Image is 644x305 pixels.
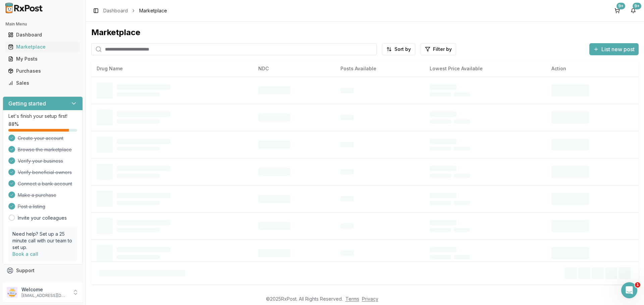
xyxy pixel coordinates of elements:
span: Post a listing [18,203,45,210]
p: Welcome [21,286,68,293]
div: Marketplace [8,44,77,50]
th: NDC [253,61,335,77]
a: Marketplace [5,41,80,53]
button: Filter by [421,43,456,55]
span: Make a purchase [18,192,56,199]
div: Sales [8,80,77,86]
span: Feedback [16,279,39,286]
nav: breadcrumb [103,7,167,14]
button: List new post [589,43,639,55]
div: 9+ [616,3,625,9]
p: Let's finish your setup first! [8,113,77,120]
p: Need help? Set up a 25 minute call with our team to set up. [12,231,73,251]
a: Sales [5,77,80,89]
div: 9+ [633,3,641,9]
th: Action [546,61,639,77]
span: Marketplace [139,7,167,14]
button: Support [3,264,83,277]
button: Marketplace [3,42,83,52]
a: My Posts [5,53,80,65]
p: [EMAIL_ADDRESS][DOMAIN_NAME] [21,293,68,298]
span: Connect a bank account [18,180,72,187]
iframe: Intercom live chat [621,282,637,298]
a: Dashboard [103,7,128,14]
div: Dashboard [8,31,77,38]
span: Filter by [433,46,452,53]
div: My Posts [8,56,77,62]
button: My Posts [3,54,83,64]
a: Dashboard [5,29,80,41]
span: List new post [601,45,635,53]
th: Drug Name [91,61,253,77]
button: Sales [3,78,83,88]
a: Invite your colleagues [18,215,67,221]
div: Marketplace [91,27,639,38]
img: RxPost Logo [3,3,46,13]
button: Sort by [382,43,415,55]
button: 9+ [612,5,623,16]
a: Privacy [362,296,378,302]
a: Purchases [5,65,80,77]
th: Posts Available [335,61,424,77]
div: Purchases [8,68,77,74]
button: Purchases [3,66,83,76]
th: Lowest Price Available [424,61,546,77]
img: User avatar [7,287,17,298]
a: Terms [345,296,359,302]
span: Browse the marketplace [18,146,72,153]
h3: Getting started [8,99,46,107]
span: 1 [635,282,640,288]
button: 9+ [628,5,639,16]
a: Book a call [12,251,38,257]
button: Feedback [3,277,83,289]
span: Verify your business [18,158,63,164]
span: Sort by [394,46,411,53]
h2: Main Menu [5,21,80,27]
span: 88 % [8,121,19,128]
a: List new post [589,47,639,53]
span: Verify beneficial owners [18,169,72,176]
button: Dashboard [3,29,83,40]
span: Create your account [18,135,63,142]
